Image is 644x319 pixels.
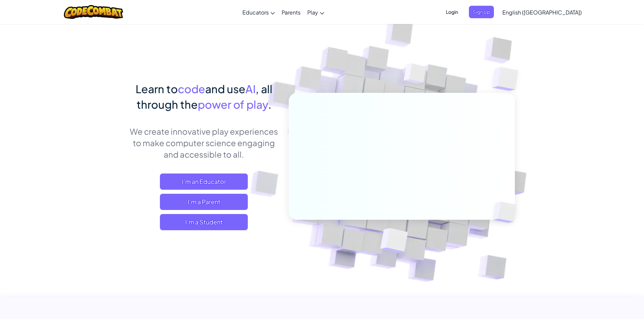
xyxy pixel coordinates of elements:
a: English ([GEOGRAPHIC_DATA]) [499,3,585,21]
a: Play [304,3,328,21]
button: I'm a Student [160,214,248,230]
img: Overlap cubes [481,188,532,237]
button: Sign Up [469,6,494,18]
img: Overlap cubes [479,51,537,108]
span: . [268,98,271,111]
span: Play [307,9,318,16]
span: English ([GEOGRAPHIC_DATA]) [502,9,582,16]
a: Educators [239,3,278,21]
a: I'm a Parent [160,194,248,210]
span: power of play [198,98,268,111]
img: CodeCombat logo [64,5,123,19]
a: Parents [278,3,304,21]
button: Login [442,6,462,18]
span: code [178,82,205,96]
a: I'm an Educator [160,174,248,190]
img: Overlap cubes [391,50,439,101]
span: Learn to [136,82,178,96]
span: Educators [242,9,269,16]
img: Overlap cubes [363,214,424,270]
p: We create innovative play experiences to make computer science engaging and accessible to all. [129,126,279,160]
span: AI [245,82,256,96]
span: and use [205,82,245,96]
